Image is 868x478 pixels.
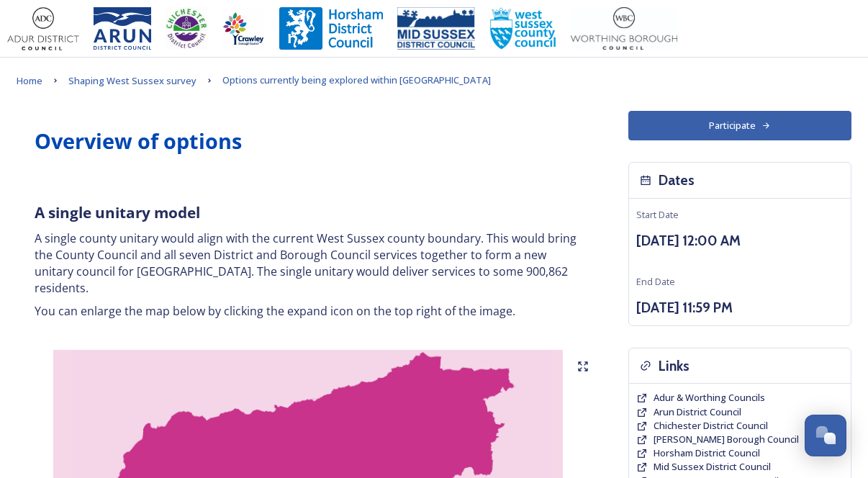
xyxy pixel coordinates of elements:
[654,391,765,405] a: Adur & Worthing Councils
[636,208,679,221] span: Start Date
[35,202,200,222] strong: A single unitary model
[654,419,768,433] a: Chichester District Council
[166,7,207,50] img: CDC%20Logo%20-%20you%20may%20have%20a%20better%20version.jpg
[222,7,265,50] img: Crawley%20BC%20logo.jpg
[35,303,582,320] p: You can enlarge the map below by clicking the expand icon on the top right of the image.
[571,7,677,50] img: Worthing_Adur%20%281%29.jpg
[654,446,760,459] span: Horsham District Council
[7,7,79,50] img: Adur%20logo%20%281%29.jpeg
[654,433,799,446] a: [PERSON_NAME] Borough Council
[659,170,695,191] h3: Dates
[68,72,196,89] a: Shaping West Sussex survey
[279,7,383,50] img: Horsham%20DC%20Logo.jpg
[35,127,242,155] strong: Overview of options
[17,74,42,87] span: Home
[636,275,675,288] span: End Date
[489,7,557,50] img: WSCCPos-Spot-25mm.jpg
[17,72,42,89] a: Home
[397,7,475,50] img: 150ppimsdc%20logo%20blue.png
[35,230,582,296] p: A single county unitary would align with the current West Sussex county boundary. This would brin...
[654,460,771,474] a: Mid Sussex District Council
[222,73,491,86] span: Options currently being explored within [GEOGRAPHIC_DATA]
[636,230,844,251] h3: [DATE] 12:00 AM
[654,391,765,404] span: Adur & Worthing Councils
[654,446,760,460] a: Horsham District Council
[654,419,768,432] span: Chichester District Council
[654,433,799,446] span: [PERSON_NAME] Borough Council
[636,297,844,318] h3: [DATE] 11:59 PM
[654,405,741,418] span: Arun District Council
[805,415,846,456] button: Open Chat
[628,111,851,140] button: Participate
[68,74,196,87] span: Shaping West Sussex survey
[659,356,690,376] h3: Links
[654,405,741,419] a: Arun District Council
[94,7,151,50] img: Arun%20District%20Council%20logo%20blue%20CMYK.jpg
